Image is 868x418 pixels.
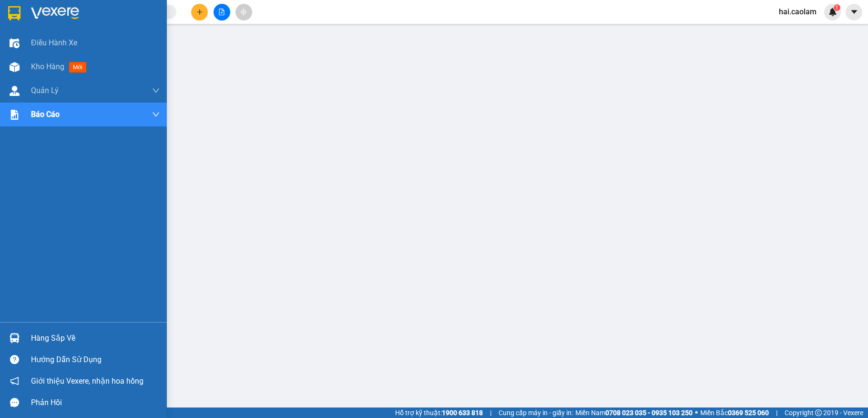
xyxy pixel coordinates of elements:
[240,9,247,15] span: aim
[235,4,252,21] button: aim
[695,411,698,415] span: ⚪️
[10,62,20,72] img: warehouse-icon
[499,408,573,418] span: Cung cấp máy in - giấy in:
[10,398,19,407] span: message
[10,333,20,343] img: warehouse-icon
[31,62,64,71] span: Kho hàng
[835,4,838,11] span: 1
[31,108,60,120] span: Báo cáo
[191,4,208,21] button: plus
[850,8,858,16] span: caret-down
[395,408,483,418] span: Hỗ trợ kỹ thuật:
[31,396,160,410] div: Phản hồi
[69,62,86,73] span: mới
[834,4,840,11] sup: 1
[10,38,20,48] img: warehouse-icon
[31,353,160,367] div: Hướng dẫn sử dụng
[605,409,693,417] strong: 0708 023 035 - 0935 103 250
[10,355,19,364] span: question-circle
[8,6,20,21] img: logo-vxr
[700,408,769,418] span: Miền Bắc
[490,408,491,418] span: |
[196,9,203,15] span: plus
[152,87,160,94] span: down
[846,4,862,21] button: caret-down
[31,84,59,96] span: Quản Lý
[218,9,225,15] span: file-add
[776,408,777,418] span: |
[152,111,160,118] span: down
[10,86,20,96] img: warehouse-icon
[575,408,693,418] span: Miền Nam
[31,375,143,387] span: Giới thiệu Vexere, nhận hoa hồng
[442,409,483,417] strong: 1900 633 818
[828,8,837,16] img: icon-new-feature
[214,4,230,21] button: file-add
[815,409,822,416] span: copyright
[10,376,19,386] span: notification
[31,37,77,49] span: Điều hành xe
[31,331,160,345] div: Hàng sắp về
[771,6,824,18] span: hai.caolam
[10,110,20,120] img: solution-icon
[728,409,769,417] strong: 0369 525 060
